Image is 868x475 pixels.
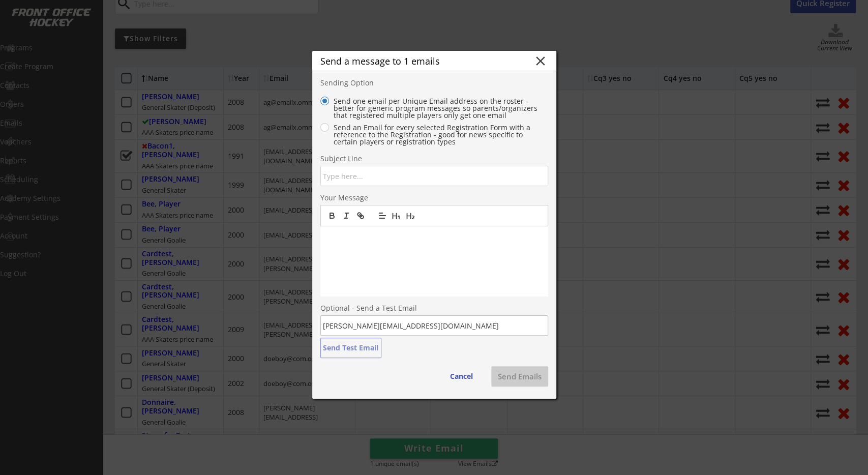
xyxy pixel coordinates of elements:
[375,210,390,222] span: Text alignment
[320,56,533,66] div: Send a message to 1 emails
[331,98,548,119] label: Send one email per Unique Email address on the roster - better for generic program messages so pa...
[320,305,514,313] div: Optional - Send a Test Email
[533,53,548,69] button: close
[331,124,548,145] label: Send an Email for every selected Registration Form with a reference to the Registration - good fo...
[320,338,381,358] button: Send Test Email
[320,79,392,88] div: Sending Option
[440,366,483,387] button: Cancel
[320,166,548,186] input: Type here...
[491,366,548,387] button: Send Emails
[320,155,392,164] div: Subject Line
[320,194,392,203] div: Your Message
[320,315,548,336] input: Email address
